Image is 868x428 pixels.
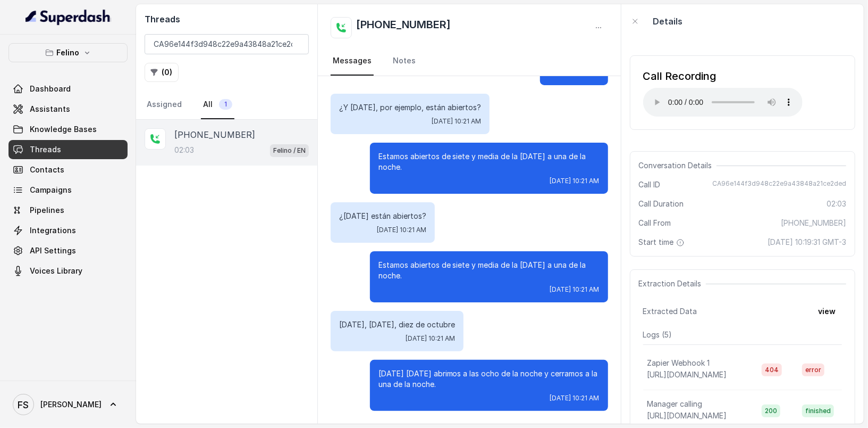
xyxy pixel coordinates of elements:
[639,160,717,171] span: Conversation Details
[550,177,600,185] span: [DATE] 10:21 AM
[378,368,600,390] p: [DATE] [DATE] abrimos a las ocho de la noche y cerramos a la una de la noche.
[653,15,683,28] p: Details
[639,179,661,190] span: Call ID
[781,218,846,228] span: [PHONE_NUMBER]
[812,302,842,321] button: view
[647,358,710,368] p: Zapier Webhook 1
[9,241,128,260] a: API Settings
[30,124,97,135] span: Knowledge Bases
[768,237,846,248] span: [DATE] 10:19:31 GMT-3
[9,180,128,200] a: Campaigns
[40,399,102,410] span: [PERSON_NAME]
[30,225,76,236] span: Integrations
[18,399,29,410] text: FS
[9,140,128,159] a: Threads
[643,306,697,317] span: Extracted Data
[30,104,70,114] span: Assistants
[639,218,671,228] span: Call From
[339,102,481,113] p: ¿Y [DATE], por ejemplo, están abiertos?
[377,226,426,234] span: [DATE] 10:21 AM
[30,164,64,175] span: Contacts
[273,145,306,156] p: Felino / EN
[26,9,111,26] img: light.svg
[174,145,194,155] p: 02:03
[378,260,600,281] p: Estamos abiertos de siete y media de la [DATE] a una de la noche.
[145,34,309,54] input: Search by Call ID or Phone Number
[30,185,72,195] span: Campaigns
[30,84,71,94] span: Dashboard
[802,364,824,376] span: error
[339,211,426,221] p: ¿[DATE] están abiertos?
[30,205,64,216] span: Pipelines
[647,399,703,409] p: Manager calling
[174,128,255,141] p: [PHONE_NUMBER]
[802,405,834,417] span: finished
[827,199,846,209] span: 02:03
[219,99,232,110] span: 1
[639,199,684,209] span: Call Duration
[9,390,128,419] a: [PERSON_NAME]
[145,63,179,82] button: (0)
[201,90,234,119] a: All1
[647,411,727,420] span: [URL][DOMAIN_NAME]
[762,364,782,376] span: 404
[643,69,803,84] div: Call Recording
[30,245,76,256] span: API Settings
[9,261,128,281] a: Voices Library
[9,79,128,98] a: Dashboard
[145,90,309,119] nav: Tabs
[356,17,451,38] h2: [PHONE_NUMBER]
[643,330,842,340] p: Logs ( 5 )
[762,405,780,417] span: 200
[712,179,846,190] span: CA96e144f3d948c22e9a43848a21ce2ded
[647,370,727,379] span: [URL][DOMAIN_NAME]
[378,151,600,172] p: Estamos abiertos de siete y media de la [DATE] a una de la noche.
[57,46,80,59] p: Felino
[30,144,61,155] span: Threads
[639,237,687,248] span: Start time
[145,90,184,119] a: Assigned
[550,285,600,294] span: [DATE] 10:21 AM
[391,47,418,76] a: Notes
[406,334,455,343] span: [DATE] 10:21 AM
[9,201,128,220] a: Pipelines
[9,43,128,62] button: Felino
[9,221,128,240] a: Integrations
[145,13,309,26] h2: Threads
[339,319,455,330] p: [DATE], [DATE], diez de octubre
[432,117,481,126] span: [DATE] 10:21 AM
[331,47,608,76] nav: Tabs
[9,100,128,119] a: Assistants
[331,47,374,76] a: Messages
[30,266,82,276] span: Voices Library
[550,394,600,402] span: [DATE] 10:21 AM
[643,88,803,117] audio: Your browser does not support the audio element.
[9,160,128,179] a: Contacts
[639,278,706,289] span: Extraction Details
[9,120,128,139] a: Knowledge Bases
